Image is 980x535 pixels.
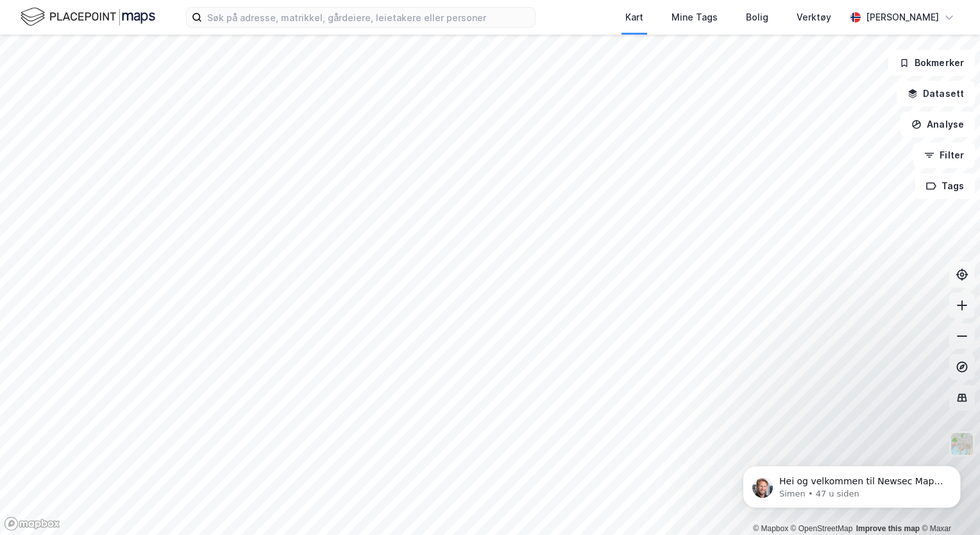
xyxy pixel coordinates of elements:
[21,6,155,28] img: logo.f888ab2527a4732fd821a326f86c7f29.svg
[897,81,975,106] button: Datasett
[791,524,853,533] a: OpenStreetMap
[4,516,60,531] a: Mapbox homepage
[797,10,831,25] div: Verktøy
[723,439,980,529] iframe: Intercom notifications melding
[625,10,643,25] div: Kart
[913,142,975,168] button: Filter
[746,10,768,25] div: Bolig
[856,524,920,533] a: Improve this map
[672,10,718,25] div: Mine Tags
[915,173,975,199] button: Tags
[753,524,788,533] a: Mapbox
[900,112,975,137] button: Analyse
[202,8,535,27] input: Søk på adresse, matrikkel, gårdeiere, leietakere eller personer
[866,10,939,25] div: [PERSON_NAME]
[888,50,975,76] button: Bokmerker
[950,432,974,456] img: Z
